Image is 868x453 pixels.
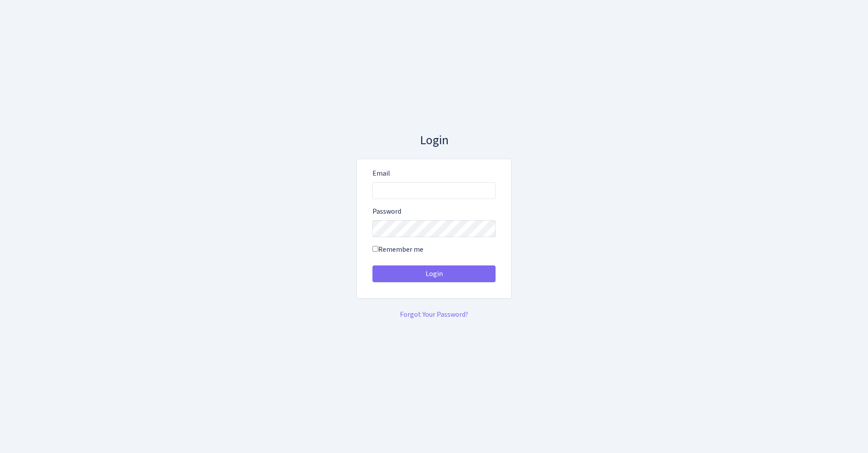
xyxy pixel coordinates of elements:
input: Remember me [372,246,378,252]
a: Forgot Your Password? [400,310,468,319]
button: Login [372,265,496,282]
label: Remember me [372,244,423,255]
label: Email [372,168,390,179]
h3: Login [356,133,511,148]
label: Password [372,206,401,217]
